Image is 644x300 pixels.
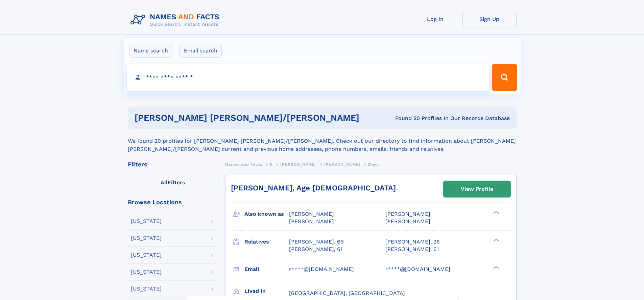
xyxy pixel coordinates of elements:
[128,11,225,29] img: Logo Names and Facts
[270,162,273,167] span: R
[492,210,500,215] div: ❯
[408,11,462,27] a: Log In
[377,115,510,122] div: Found 20 Profiles In Our Records Database
[289,246,342,253] a: [PERSON_NAME], 61
[244,236,289,248] h3: Relatives
[244,285,289,297] h3: Lived in
[128,175,218,191] label: Filters
[128,161,218,167] div: Filters
[231,184,396,192] a: [PERSON_NAME], Age [DEMOGRAPHIC_DATA]
[131,286,162,292] div: [US_STATE]
[131,235,162,241] div: [US_STATE]
[280,160,316,168] a: [PERSON_NAME]
[324,162,360,167] span: [PERSON_NAME]
[289,238,344,246] a: [PERSON_NAME], 69
[131,252,162,258] div: [US_STATE]
[131,218,162,224] div: [US_STATE]
[444,181,510,197] a: View Profile
[128,199,218,205] div: Browse Locations
[135,114,377,122] h1: [PERSON_NAME] [PERSON_NAME]/[PERSON_NAME]
[324,160,360,168] a: [PERSON_NAME]
[385,238,440,246] a: [PERSON_NAME], 26
[225,160,262,168] a: Names and Facts
[161,179,168,186] span: All
[127,64,489,91] input: search input
[129,44,172,58] label: Name search
[385,246,439,253] a: [PERSON_NAME], 61
[385,211,430,217] span: [PERSON_NAME]
[280,162,316,167] span: [PERSON_NAME]
[180,44,222,58] label: Email search
[289,211,334,217] span: [PERSON_NAME]
[289,290,405,296] span: [GEOGRAPHIC_DATA], [GEOGRAPHIC_DATA]
[492,238,500,242] div: ❯
[244,208,289,220] h3: Also known as
[244,263,289,275] h3: Email
[368,162,379,167] span: Maya
[289,218,334,225] span: [PERSON_NAME]
[492,265,500,270] div: ❯
[462,11,517,27] a: Sign Up
[128,129,517,153] div: We found 20 profiles for [PERSON_NAME] [PERSON_NAME]/[PERSON_NAME]. Check out our directory to fi...
[461,181,493,197] div: View Profile
[492,64,517,91] button: Search Button
[131,269,162,275] div: [US_STATE]
[385,218,430,225] span: [PERSON_NAME]
[270,160,273,168] a: R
